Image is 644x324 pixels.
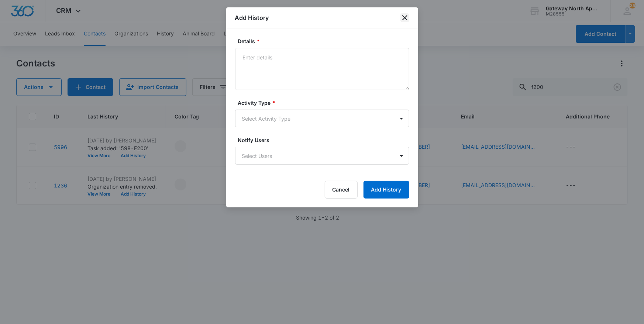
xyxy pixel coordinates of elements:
button: Add History [364,181,409,199]
label: Details [238,37,412,45]
label: Activity Type [238,99,412,107]
button: close [400,13,409,22]
h1: Add History [235,13,269,22]
label: Notify Users [238,136,412,144]
button: Cancel [325,181,358,199]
